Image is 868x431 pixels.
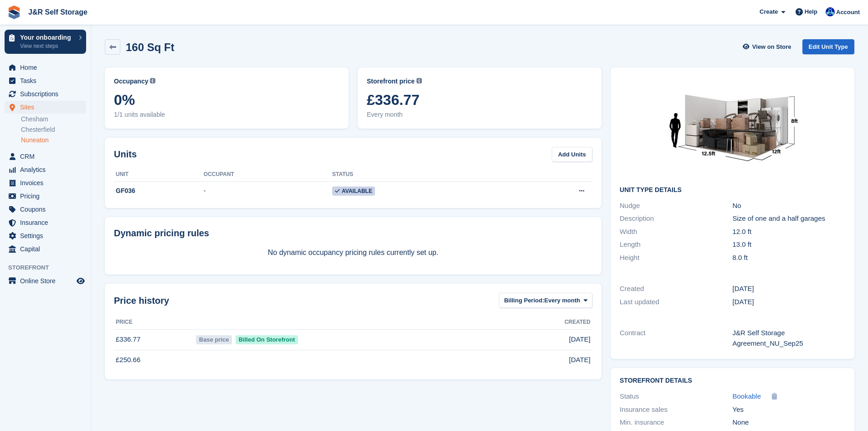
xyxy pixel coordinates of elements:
[544,296,580,305] span: Every month
[733,239,845,250] div: 13.0 ft
[620,253,732,263] div: Height
[114,226,592,240] div: Dynamic pricing rules
[196,335,232,344] span: Base price
[733,253,845,263] div: 8.0 ft
[5,229,86,242] a: menu
[20,74,75,87] span: Tasks
[620,377,845,384] h2: Storefront Details
[752,42,791,52] span: View on Store
[499,293,592,308] button: Billing Period: Every month
[21,125,86,134] a: Chesterfield
[5,275,86,287] a: menu
[760,7,778,16] span: Create
[20,101,75,114] span: Sites
[150,78,155,83] img: icon-info-grey-7440780725fd019a000dd9b08b2336e03edf1995a4989e88bcd33f0948082b44.svg
[114,315,194,330] th: Price
[204,182,332,201] td: -
[416,78,422,83] img: icon-info-grey-7440780725fd019a000dd9b08b2336e03edf1995a4989e88bcd33f0948082b44.svg
[114,350,194,370] td: £250.66
[5,150,86,163] a: menu
[20,229,75,242] span: Settings
[8,263,91,272] span: Storefront
[620,227,732,237] div: Width
[805,7,817,16] span: Help
[114,329,194,350] td: £336.77
[20,177,75,189] span: Invoices
[21,115,86,124] a: Chesham
[367,92,592,108] span: £336.77
[733,417,845,428] div: None
[20,203,75,216] span: Coupons
[5,177,86,189] a: menu
[802,39,854,54] a: Edit Unit Type
[620,213,732,224] div: Description
[332,187,375,196] span: Available
[5,243,86,255] a: menu
[5,30,86,54] a: Your onboarding View next steps
[114,186,204,196] div: GF036
[126,41,175,53] h2: 160 Sq Ft
[733,392,761,400] span: Bookable
[114,92,339,108] span: 0%
[620,297,732,307] div: Last updated
[620,284,732,294] div: Created
[620,405,732,415] div: Insurance sales
[114,147,137,161] h2: Units
[664,77,801,179] img: 150-sqft-unit.jpg
[21,136,86,145] a: Nuneaton
[20,34,74,41] p: Your onboarding
[620,187,845,194] h2: Unit Type details
[5,203,86,216] a: menu
[20,275,75,287] span: Online Store
[114,247,592,258] p: No dynamic occupancy pricing rules currently set up.
[5,216,86,229] a: menu
[5,163,86,176] a: menu
[836,8,860,17] span: Account
[569,355,591,365] span: [DATE]
[733,284,845,294] div: [DATE]
[20,150,75,163] span: CRM
[20,61,75,74] span: Home
[620,201,732,211] div: Nudge
[5,190,86,203] a: menu
[733,391,761,402] a: Bookable
[733,328,845,348] div: J&R Self Storage Agreement_NU_Sep25
[826,7,835,16] img: Steve Revell
[367,77,415,86] span: Storefront price
[733,297,845,307] div: [DATE]
[114,294,169,307] span: Price history
[733,213,845,224] div: Size of one and a half garages
[620,239,732,250] div: Length
[204,167,332,182] th: Occupant
[620,417,732,428] div: Min. insurance
[75,275,86,286] a: Preview store
[367,110,592,119] span: Every month
[20,243,75,255] span: Capital
[7,5,21,19] img: stora-icon-8386f47178a22dfd0bd8f6a31ec36ba5ce8667c1dd55bd0f319d3a0aa187defe.svg
[236,335,298,344] span: Billed On Storefront
[114,110,339,119] span: 1/1 units available
[20,42,74,50] p: View next steps
[5,61,86,74] a: menu
[20,190,75,203] span: Pricing
[20,163,75,176] span: Analytics
[733,227,845,237] div: 12.0 ft
[114,167,204,182] th: Unit
[20,216,75,229] span: Insurance
[5,101,86,114] a: menu
[25,5,91,20] a: J&R Self Storage
[552,147,592,162] a: Add Units
[5,74,86,87] a: menu
[565,318,591,326] span: Created
[569,334,591,345] span: [DATE]
[733,201,845,211] div: No
[114,77,148,86] span: Occupancy
[742,39,795,54] a: View on Store
[5,88,86,100] a: menu
[620,391,732,402] div: Status
[620,328,732,348] div: Contract
[504,296,544,305] span: Billing Period:
[733,405,845,415] div: Yes
[332,167,512,182] th: Status
[20,88,75,100] span: Subscriptions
